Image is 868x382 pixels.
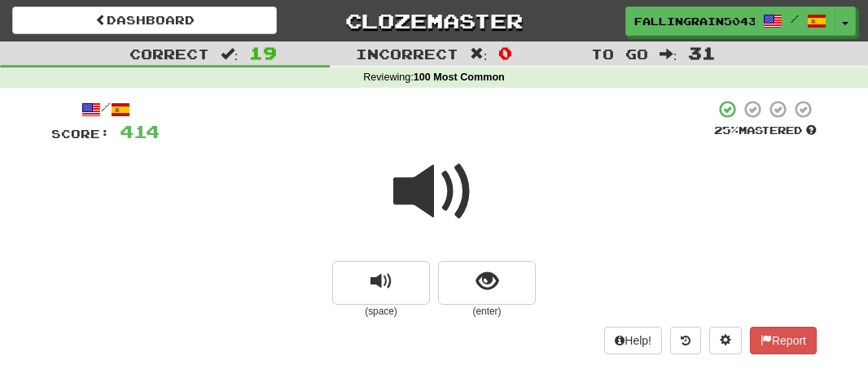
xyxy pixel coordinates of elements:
span: 31 [688,43,716,63]
a: Dashboard [12,7,277,34]
span: Correct [129,46,209,62]
span: : [660,47,677,61]
button: Round history (alt+y) [670,327,701,354]
span: 414 [120,121,160,141]
span: Score: [51,127,110,141]
span: Incorrect [356,46,458,62]
span: To go [591,46,648,62]
span: 0 [498,43,512,63]
strong: 100 Most Common [414,72,505,83]
a: FallingRain5043 / [625,7,835,36]
button: Help! [604,327,662,354]
a: Clozemaster [301,7,566,35]
span: 19 [249,43,277,63]
span: / [791,13,799,24]
button: Report [750,327,817,354]
span: 25 % [714,124,739,137]
div: / [51,99,160,119]
span: : [470,47,488,61]
button: show sentence [438,261,536,305]
small: (space) [332,305,430,319]
small: (enter) [438,305,536,319]
div: Mastered [714,124,817,138]
button: replay audio [332,261,430,305]
span: : [221,47,239,61]
span: FallingRain5043 [634,14,755,28]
